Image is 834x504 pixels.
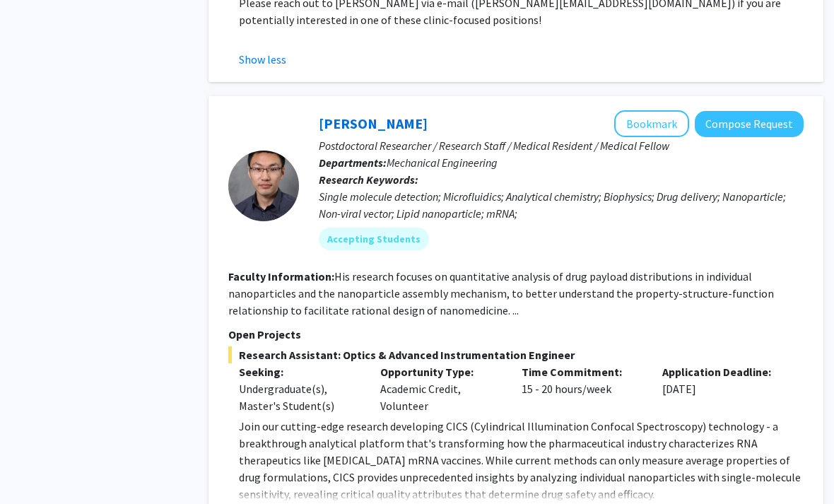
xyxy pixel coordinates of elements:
p: Application Deadline: [662,363,782,380]
span: Mechanical Engineering [387,156,498,170]
p: Join our cutting-edge research developing CICS (Cylindrical Illumination Confocal Spectroscopy) t... [239,418,804,503]
div: 15 - 20 hours/week [511,363,652,414]
div: Single molecule detection; Microfluidics; Analytical chemistry; Biophysics; Drug delivery; Nanopa... [319,188,804,222]
p: Opportunity Type: [380,363,500,380]
a: [PERSON_NAME] [319,115,428,132]
div: Academic Credit, Volunteer [370,363,511,414]
button: Compose Request to Sixuan Li [695,111,804,137]
button: Add Sixuan Li to Bookmarks [614,110,689,137]
div: [DATE] [652,363,793,414]
mat-chip: Accepting Students [319,228,429,250]
p: Time Commitment: [522,363,642,380]
b: Faculty Information: [228,269,334,283]
iframe: Chat [11,440,60,493]
p: Postdoctoral Researcher / Research Staff / Medical Resident / Medical Fellow [319,137,804,154]
b: Research Keywords: [319,172,418,187]
p: Seeking: [239,363,359,380]
b: Departments: [319,156,387,170]
p: Open Projects [228,326,804,343]
div: Undergraduate(s), Master's Student(s) [239,380,359,414]
fg-read-more: His research focuses on quantitative analysis of drug payload distributions in individual nanopar... [228,269,774,317]
span: Research Assistant: Optics & Advanced Instrumentation Engineer [228,346,804,363]
button: Show less [239,51,286,68]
